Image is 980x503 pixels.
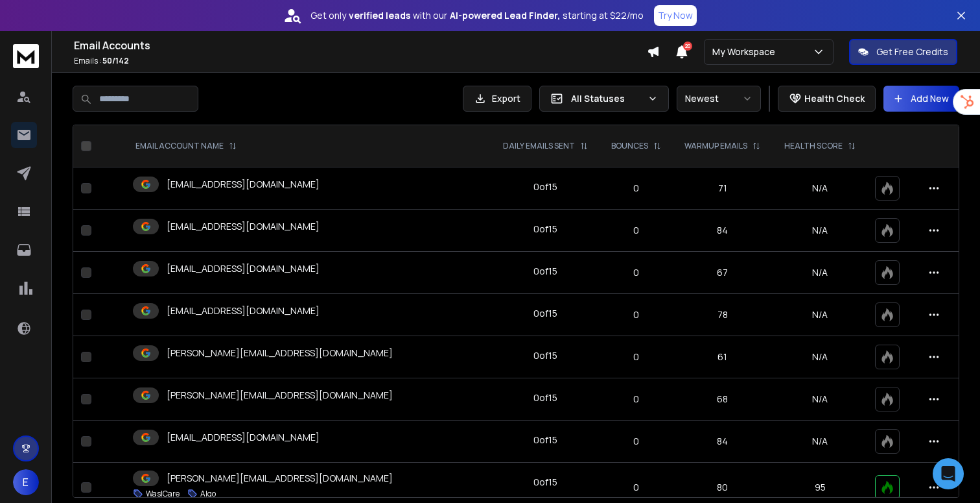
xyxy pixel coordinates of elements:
[780,182,860,195] p: N/A
[13,469,39,495] button: E
[780,393,860,406] p: N/A
[804,92,865,105] p: Health Check
[74,56,647,66] p: Emails :
[778,86,876,112] button: Health Check
[533,476,557,489] div: 0 of 15
[533,434,557,447] div: 0 of 15
[533,349,557,362] div: 0 of 15
[933,458,964,489] div: Open Intercom Messenger
[849,39,957,65] button: Get Free Credits
[780,266,860,279] p: N/A
[673,294,773,336] td: 78
[654,5,697,26] button: Try Now
[673,167,773,210] td: 71
[167,304,320,317] p: [EMAIL_ADDRESS][DOMAIN_NAME]
[607,224,665,237] p: 0
[503,141,575,151] p: DAILY EMAILS SENT
[683,42,692,51] span: 20
[876,45,948,58] p: Get Free Credits
[607,350,665,363] p: 0
[349,9,410,22] strong: verified leads
[533,265,557,278] div: 0 of 15
[883,86,959,112] button: Add New
[167,220,320,233] p: [EMAIL_ADDRESS][DOMAIN_NAME]
[611,141,648,151] p: BOUNCES
[571,92,642,105] p: All Statuses
[102,55,129,66] span: 50 / 142
[784,141,843,151] p: HEALTH SCORE
[533,391,557,404] div: 0 of 15
[673,421,773,463] td: 84
[167,178,320,191] p: [EMAIL_ADDRESS][DOMAIN_NAME]
[167,431,320,444] p: [EMAIL_ADDRESS][DOMAIN_NAME]
[310,9,644,22] p: Get only with our starting at $22/mo
[658,9,693,22] p: Try Now
[167,262,320,275] p: [EMAIL_ADDRESS][DOMAIN_NAME]
[533,223,557,236] div: 0 of 15
[673,252,773,294] td: 67
[450,9,560,22] strong: AI-powered Lead Finder,
[607,393,665,406] p: 0
[607,182,665,195] p: 0
[607,435,665,448] p: 0
[167,347,393,360] p: [PERSON_NAME][EMAIL_ADDRESS][DOMAIN_NAME]
[135,141,237,151] div: EMAIL ACCOUNT NAME
[780,350,860,363] p: N/A
[673,210,773,252] td: 84
[533,180,557,193] div: 0 of 15
[74,38,647,53] h1: Email Accounts
[200,489,216,499] p: Algo
[684,141,747,151] p: WARMUP EMAILS
[780,308,860,321] p: N/A
[780,435,860,448] p: N/A
[167,389,393,402] p: [PERSON_NAME][EMAIL_ADDRESS][DOMAIN_NAME]
[13,44,39,68] img: logo
[677,86,761,112] button: Newest
[780,224,860,237] p: N/A
[712,45,780,58] p: My Workspace
[673,378,773,421] td: 68
[607,481,665,494] p: 0
[533,307,557,320] div: 0 of 15
[673,336,773,378] td: 61
[607,308,665,321] p: 0
[146,489,180,499] p: WaslCare
[167,472,393,485] p: [PERSON_NAME][EMAIL_ADDRESS][DOMAIN_NAME]
[607,266,665,279] p: 0
[463,86,531,112] button: Export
